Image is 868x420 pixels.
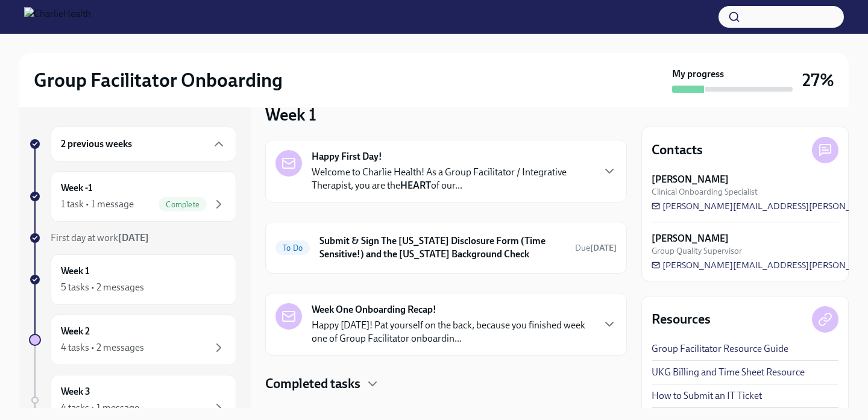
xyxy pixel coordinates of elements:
span: Group Quality Supervisor [652,245,742,257]
strong: [DATE] [118,232,149,243]
a: Week 15 tasks • 2 messages [29,254,236,305]
div: Completed tasks [265,375,627,393]
h3: 27% [802,69,834,91]
a: UKG Billing and Time Sheet Resource [652,366,805,379]
p: Happy [DATE]! Pat yourself on the back, because you finished week one of Group Facilitator onboar... [312,319,593,345]
h3: Week 1 [265,104,316,125]
h4: Contacts [652,141,703,159]
strong: Happy First Day! [312,150,382,163]
span: Due [575,243,617,253]
div: 5 tasks • 2 messages [61,281,144,294]
h6: Submit & Sign The [US_STATE] Disclosure Form (Time Sensitive!) and the [US_STATE] Background Check [319,234,565,261]
span: Complete [159,200,207,209]
div: 1 task • 1 message [61,198,134,211]
h6: 2 previous weeks [61,137,132,151]
span: Clinical Onboarding Specialist [652,186,758,198]
a: Group Facilitator Resource Guide [652,342,788,356]
a: Week -11 task • 1 messageComplete [29,171,236,222]
span: First day at work [51,232,149,243]
a: How to Submit an IT Ticket [652,389,762,403]
a: First day at work[DATE] [29,231,236,245]
div: 4 tasks • 1 message [61,401,139,415]
strong: [DATE] [590,243,617,253]
h6: Week 1 [61,265,89,278]
a: Week 24 tasks • 2 messages [29,315,236,365]
strong: My progress [672,67,724,81]
h6: Week 3 [61,385,90,398]
strong: [PERSON_NAME] [652,173,729,186]
span: To Do [275,243,310,252]
h4: Resources [652,310,711,328]
strong: HEART [400,180,431,191]
h2: Group Facilitator Onboarding [34,68,283,92]
a: To DoSubmit & Sign The [US_STATE] Disclosure Form (Time Sensitive!) and the [US_STATE] Background... [275,232,617,263]
strong: Week One Onboarding Recap! [312,303,436,316]
h6: Week -1 [61,181,92,195]
div: 4 tasks • 2 messages [61,341,144,354]
img: CharlieHealth [24,7,91,27]
p: Welcome to Charlie Health! As a Group Facilitator / Integrative Therapist, you are the of our... [312,166,593,192]
strong: [PERSON_NAME] [652,232,729,245]
div: 2 previous weeks [51,127,236,161]
h6: Week 2 [61,325,90,338]
h4: Completed tasks [265,375,360,393]
span: August 20th, 2025 09:00 [575,242,617,254]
